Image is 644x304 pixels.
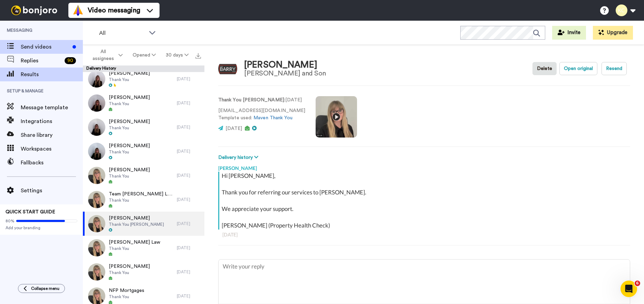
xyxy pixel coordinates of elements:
[83,91,204,115] a: [PERSON_NAME]Thank You[DATE]
[109,101,150,107] span: Thank You
[88,215,105,232] img: 7aa53131-9c98-49db-b847-5ba6871816b8-thumb.jpg
[244,70,326,77] div: [PERSON_NAME] and Son
[88,167,105,184] img: 2446f67d-a0d2-4b56-8cf7-ed8b7aa0d3a6-thumb.jpg
[177,124,201,130] div: [DATE]
[218,59,237,78] img: Image of Avril Leigh
[6,210,55,214] span: QUICK START GUIDE
[73,5,84,16] img: vm-color.svg
[88,70,105,88] img: cb414951-4c8d-4b86-94ea-2eb9d0b33f40-thumb.jpg
[244,60,326,70] div: [PERSON_NAME]
[83,115,204,139] a: [PERSON_NAME]Thank You[DATE]
[109,270,150,275] span: Thank You
[253,115,292,120] a: Maven Thank You
[621,281,637,297] iframe: Intercom live chat
[83,188,204,212] a: Team [PERSON_NAME] LawThank You[DATE]
[109,166,150,173] span: [PERSON_NAME]
[109,70,150,77] span: [PERSON_NAME]
[21,43,70,51] span: Send videos
[177,100,201,106] div: [DATE]
[109,263,150,270] span: [PERSON_NAME]
[109,173,150,179] span: Thank You
[222,231,626,238] div: [DATE]
[21,131,83,139] span: Share library
[89,48,117,62] span: All assignees
[21,70,83,79] span: Results
[21,103,83,112] span: Message template
[65,57,76,64] div: 90
[88,94,105,112] img: 0282075a-13ef-47d8-af63-63edd7d15a6e-thumb.jpg
[83,139,204,163] a: [PERSON_NAME]Thank You[DATE]
[225,126,242,131] span: [DATE]
[109,149,150,155] span: Thank You
[109,294,144,300] span: Thank You
[552,26,586,40] button: Invite
[84,45,128,65] button: All assignees
[99,29,145,37] span: All
[88,263,105,281] img: a34e77e9-eb19-4acf-9cb3-ea68b8fbd9d9-thumb.jpg
[83,212,204,236] a: [PERSON_NAME]Thank You [PERSON_NAME][DATE]
[6,218,15,224] span: 80%
[559,62,597,75] button: Open original
[109,125,150,131] span: Thank You
[88,239,105,256] img: 6548914b-0627-4ea4-8fe1-a7af80a7f430-thumb.jpg
[109,191,173,197] span: Team [PERSON_NAME] Law
[218,161,630,172] div: [PERSON_NAME]
[31,286,59,291] span: Collapse menu
[222,172,628,230] div: Hi [PERSON_NAME], Thank you for referring our services to [PERSON_NAME]. We appreciate your suppo...
[88,119,105,136] img: ae66b6e7-2871-4256-8595-29120615d312-thumb.jpg
[109,222,164,227] span: Thank You [PERSON_NAME]
[177,293,201,299] div: [DATE]
[109,287,144,294] span: NFP Mortgages
[177,269,201,275] div: [DATE]
[177,221,201,226] div: [DATE]
[109,246,160,251] span: Thank You
[21,145,83,153] span: Workspaces
[109,142,150,149] span: [PERSON_NAME]
[177,149,201,154] div: [DATE]
[218,98,284,102] strong: Thank You [PERSON_NAME]
[177,197,201,202] div: [DATE]
[8,6,60,15] img: bj-logo-header-white.svg
[83,65,204,72] div: Delivery History
[193,50,203,60] button: Export all results that match these filters now.
[21,186,83,195] span: Settings
[109,197,173,203] span: Thank You
[128,49,161,61] button: Opened
[109,215,164,222] span: [PERSON_NAME]
[88,6,140,15] span: Video messaging
[218,154,260,161] button: Delivery history
[21,159,83,167] span: Fallbacks
[195,53,201,59] img: export.svg
[593,26,633,40] button: Upgrade
[109,77,150,82] span: Thank You
[6,225,77,231] span: Add your branding
[21,117,83,125] span: Integrations
[177,173,201,178] div: [DATE]
[635,281,640,286] span: 6
[177,245,201,251] div: [DATE]
[602,62,627,75] button: Resend
[109,94,150,101] span: [PERSON_NAME]
[83,260,204,284] a: [PERSON_NAME]Thank You[DATE]
[21,57,62,65] span: Replies
[18,284,65,293] button: Collapse menu
[83,236,204,260] a: [PERSON_NAME] LawThank You[DATE]
[88,191,105,208] img: 7b633473-c059-4033-840b-fc0608d3fab5-thumb.jpg
[83,67,204,91] a: [PERSON_NAME]Thank You[DATE]
[218,107,305,122] p: [EMAIL_ADDRESS][DOMAIN_NAME] Template used:
[532,62,557,75] button: Delete
[218,97,305,104] p: : [DATE]
[161,49,193,61] button: 30 days
[83,163,204,188] a: [PERSON_NAME]Thank You[DATE]
[177,76,201,82] div: [DATE]
[88,143,105,160] img: d884c52f-41d3-44ea-a6e6-a9d88f6e0612-thumb.jpg
[109,239,160,246] span: [PERSON_NAME] Law
[109,118,150,125] span: [PERSON_NAME]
